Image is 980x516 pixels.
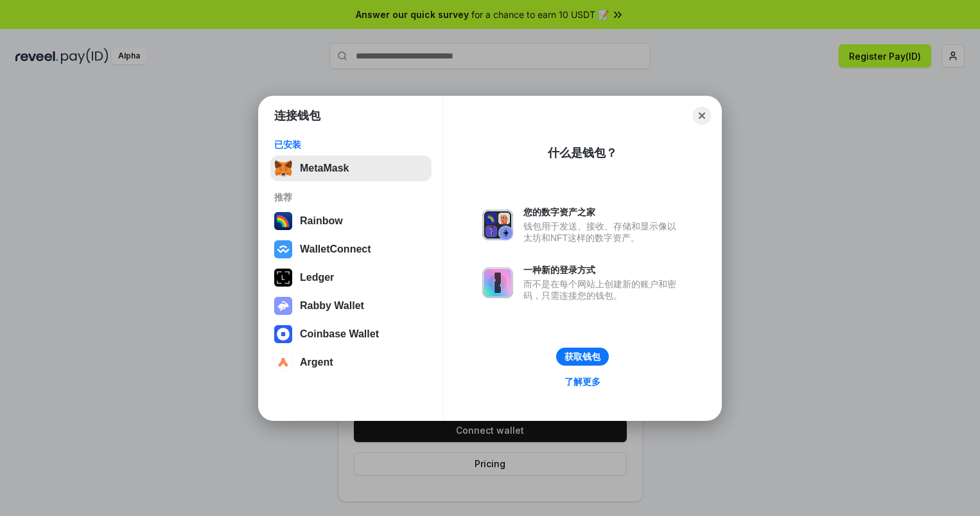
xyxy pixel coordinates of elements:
button: Coinbase Wallet [270,321,432,347]
button: Rainbow [270,208,432,234]
div: 推荐 [274,191,428,203]
div: Coinbase Wallet [300,328,379,340]
button: 获取钱包 [556,348,609,366]
img: svg+xml,%3Csvg%20xmlns%3D%22http%3A%2F%2Fwww.w3.org%2F2000%2Fsvg%22%20fill%3D%22none%22%20viewBox... [274,297,292,315]
img: svg+xml,%3Csvg%20xmlns%3D%22http%3A%2F%2Fwww.w3.org%2F2000%2Fsvg%22%20width%3D%2228%22%20height%3... [274,269,292,287]
img: svg+xml,%3Csvg%20width%3D%2228%22%20height%3D%2228%22%20viewBox%3D%220%200%2028%2028%22%20fill%3D... [274,325,292,343]
h1: 连接钱包 [274,108,320,123]
img: svg+xml,%3Csvg%20width%3D%22120%22%20height%3D%22120%22%20viewBox%3D%220%200%20120%20120%22%20fil... [274,212,292,230]
button: Ledger [270,265,432,290]
div: 什么是钱包？ [548,145,617,161]
img: svg+xml,%3Csvg%20width%3D%2228%22%20height%3D%2228%22%20viewBox%3D%220%200%2028%2028%22%20fill%3D... [274,353,292,371]
div: 而不是在每个网站上创建新的账户和密码，只需连接您的钱包。 [523,278,683,301]
div: Ledger [300,272,334,283]
a: 了解更多 [557,373,608,390]
button: MetaMask [270,156,432,181]
img: svg+xml,%3Csvg%20xmlns%3D%22http%3A%2F%2Fwww.w3.org%2F2000%2Fsvg%22%20fill%3D%22none%22%20viewBox... [482,267,513,298]
button: Close [693,107,711,125]
button: Argent [270,350,432,375]
div: 您的数字资产之家 [523,206,683,218]
button: WalletConnect [270,236,432,262]
img: svg+xml,%3Csvg%20xmlns%3D%22http%3A%2F%2Fwww.w3.org%2F2000%2Fsvg%22%20fill%3D%22none%22%20viewBox... [482,209,513,240]
div: 钱包用于发送、接收、存储和显示像以太坊和NFT这样的数字资产。 [523,220,683,244]
div: WalletConnect [300,244,371,255]
div: Argent [300,357,333,368]
div: Rainbow [300,215,343,227]
div: 获取钱包 [564,351,600,362]
div: 一种新的登录方式 [523,264,683,276]
div: MetaMask [300,163,349,174]
img: svg+xml,%3Csvg%20fill%3D%22none%22%20height%3D%2233%22%20viewBox%3D%220%200%2035%2033%22%20width%... [274,159,292,177]
img: svg+xml,%3Csvg%20width%3D%2228%22%20height%3D%2228%22%20viewBox%3D%220%200%2028%2028%22%20fill%3D... [274,240,292,258]
button: Rabby Wallet [270,293,432,319]
div: 已安装 [274,139,428,150]
div: 了解更多 [564,376,600,387]
div: Rabby Wallet [300,300,364,312]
